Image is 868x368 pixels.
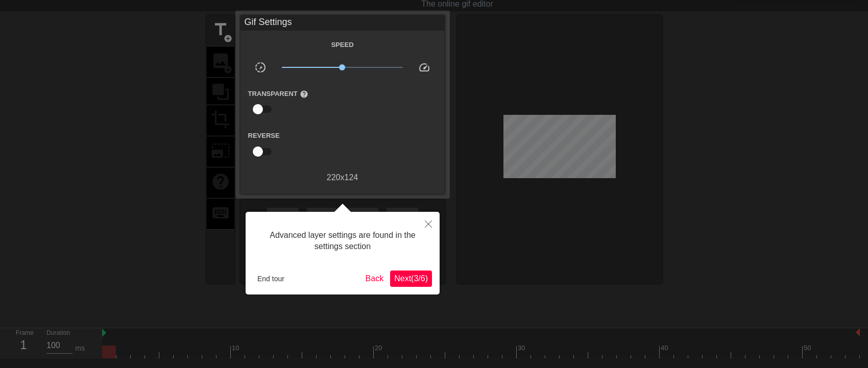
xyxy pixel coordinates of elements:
[361,271,388,287] button: Back
[253,271,288,286] button: End tour
[417,212,440,235] button: Close
[390,271,432,287] button: Next
[253,219,432,263] div: Advanced layer settings are found in the settings section
[394,274,428,283] span: Next ( 3 / 6 )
